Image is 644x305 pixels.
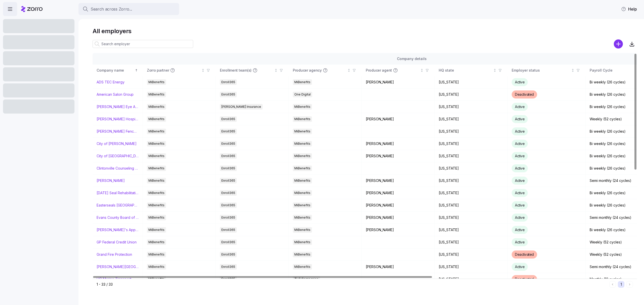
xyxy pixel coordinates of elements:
[366,68,392,73] span: Producer agent
[294,129,310,134] span: MiBenefits
[618,281,624,288] button: 1
[97,264,139,269] a: [PERSON_NAME][GEOGRAPHIC_DATA][DEMOGRAPHIC_DATA]
[294,116,310,122] span: MiBenefits
[435,224,508,236] td: [US_STATE]
[148,79,165,85] span: MiBenefits
[515,166,525,170] span: Active
[294,227,310,233] span: MiBenefits
[294,79,310,85] span: MiBenefits
[435,199,508,212] td: [US_STATE]
[515,191,525,195] span: Active
[97,154,139,159] a: City of [GEOGRAPHIC_DATA]
[221,227,235,233] span: Enroll365
[93,65,143,76] th: Company nameSorted ascending
[294,104,310,110] span: MiBenefits
[148,215,165,220] span: MiBenefits
[97,104,139,109] a: [PERSON_NAME] Eye Associates
[97,178,125,183] a: [PERSON_NAME]
[435,175,508,187] td: [US_STATE]
[97,215,139,220] a: Evans County Board of Commissioners
[148,202,165,208] span: MiBenefits
[135,69,138,72] div: Sorted ascending
[97,282,607,287] div: 1 - 33 / 33
[221,215,235,220] span: Enroll365
[362,76,435,88] td: [PERSON_NAME]
[571,69,575,72] div: Not sorted
[97,80,125,85] a: ADS TEC Energy
[435,101,508,113] td: [US_STATE]
[294,178,310,183] span: MiBenefits
[216,65,289,76] th: Enrollment team(s)Not sorted
[143,65,216,76] th: Zorro partnerNot sorted
[148,239,165,245] span: MiBenefits
[515,240,525,244] span: Active
[617,4,641,14] button: Help
[221,141,235,146] span: Enroll365
[97,252,132,257] a: Grand Fire Protection
[294,141,310,146] span: MiBenefits
[435,113,508,125] td: [US_STATE]
[221,92,235,97] span: Enroll365
[274,69,278,72] div: Not sorted
[590,68,643,73] div: Payroll Cycle
[609,281,616,288] button: Previous page
[515,129,525,133] span: Active
[97,129,139,134] a: [PERSON_NAME] Fence Company
[515,80,525,84] span: Active
[97,203,139,208] a: Easterseals [GEOGRAPHIC_DATA] & [GEOGRAPHIC_DATA][US_STATE]
[294,190,310,196] span: MiBenefits
[294,264,310,270] span: MiBenefits
[294,252,310,257] span: MiBenefits
[515,228,525,232] span: Active
[148,153,165,159] span: MiBenefits
[93,27,637,35] h1: All employers
[148,264,165,270] span: MiBenefits
[293,68,322,73] span: Producer agency
[362,138,435,150] td: [PERSON_NAME]
[78,3,179,15] button: Search across Zorro...
[97,227,139,232] a: [PERSON_NAME]'s Appliance/[PERSON_NAME]'s Academy/Fluid Services
[435,261,508,273] td: [US_STATE]
[435,150,508,162] td: [US_STATE]
[221,264,235,270] span: Enroll365
[515,154,525,158] span: Active
[148,227,165,233] span: MiBenefits
[148,178,165,183] span: MiBenefits
[362,113,435,125] td: [PERSON_NAME]
[221,178,235,183] span: Enroll365
[201,69,205,72] div: Not sorted
[221,202,235,208] span: Enroll365
[435,187,508,199] td: [US_STATE]
[362,224,435,236] td: [PERSON_NAME]
[221,79,235,85] span: Enroll365
[289,65,362,76] th: Producer agencyNot sorted
[221,166,235,171] span: Enroll365
[294,239,310,245] span: MiBenefits
[294,166,310,171] span: MiBenefits
[97,92,134,97] a: American Salon Group
[148,166,165,171] span: MiBenefits
[515,203,525,207] span: Active
[97,190,139,195] a: [DATE] Seal Rehabilitation Center of [GEOGRAPHIC_DATA]
[626,281,633,288] button: Next page
[515,252,534,257] span: Deactivated
[435,162,508,175] td: [US_STATE]
[362,150,435,162] td: [PERSON_NAME]
[97,68,134,73] div: Company name
[362,199,435,212] td: [PERSON_NAME]
[435,248,508,261] td: [US_STATE]
[435,88,508,101] td: [US_STATE]
[91,6,132,12] span: Search across Zorro...
[97,141,137,146] a: City of [PERSON_NAME]
[97,240,137,245] a: GP Federal Credit Union
[221,153,235,159] span: Enroll365
[97,117,139,122] a: [PERSON_NAME] Hospitality
[148,92,165,97] span: MiBenefits
[515,265,525,269] span: Active
[148,141,165,146] span: MiBenefits
[347,69,351,72] div: Not sorted
[221,116,235,122] span: Enroll365
[148,104,165,110] span: MiBenefits
[147,68,169,73] span: Zorro partner
[362,261,435,273] td: [PERSON_NAME]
